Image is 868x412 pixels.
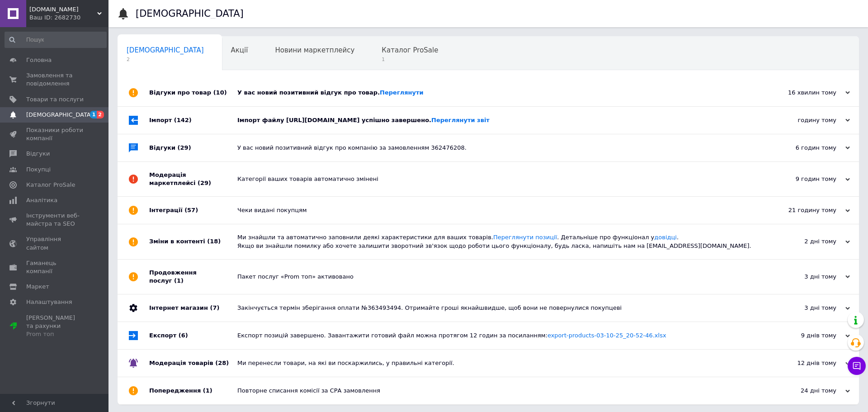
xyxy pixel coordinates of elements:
div: годину тому [759,116,850,124]
span: (57) [184,207,198,213]
div: Повторне списання комісії за СРА замовлення [237,387,759,395]
span: 2 [97,111,104,118]
span: (142) [174,117,192,123]
span: (7) [210,304,219,311]
span: Показники роботи компанії [26,126,84,142]
div: 9 днів тому [759,331,850,340]
span: Акції [231,46,248,54]
span: Інструменти веб-майстра та SEO [26,212,84,228]
div: Експорт позицій завершено. Завантажити готовий файл можна протягом 12 годин за посиланням: [237,331,759,340]
div: Відгуки [149,134,237,161]
span: (1) [174,277,184,284]
div: 6 годин тому [759,144,850,152]
div: Ми знайшли та автоматично заповнили деякі характеристики для ваших товарів. . Детальніше про функ... [237,233,759,250]
div: Експорт [149,322,237,349]
div: Категорії ваших товарів автоматично змінені [237,175,759,183]
span: Налаштування [26,298,72,306]
span: Topcenter.in.ua [29,5,97,14]
div: Інтеграції [149,197,237,224]
span: [DEMOGRAPHIC_DATA] [26,111,93,119]
span: Покупці [26,166,51,174]
div: Модерація маркетплейсі [149,162,237,196]
span: 1 [90,111,97,118]
div: Зміни в контенті [149,224,237,259]
div: Імпорт [149,107,237,134]
a: export-products-03-10-25_20-52-46.xlsx [547,332,666,339]
span: 1 [382,56,438,63]
span: (10) [213,89,227,96]
div: Продовження послуг [149,260,237,294]
span: Управління сайтом [26,235,84,251]
div: 24 дні тому [759,387,850,395]
span: Каталог ProSale [382,46,438,54]
div: Ваш ID: 2682730 [29,14,108,22]
div: Імпорт файлу [URL][DOMAIN_NAME] успішно завершено. [237,116,759,124]
div: Модерація товарів [149,350,237,377]
div: Пакет послуг «Prom топ» активовано [237,273,759,281]
div: Попередження [149,377,237,404]
a: Переглянути [380,89,424,96]
span: Маркет [26,283,49,291]
button: Чат з покупцем [848,357,866,375]
div: Відгуки про товар [149,79,237,106]
div: 3 дні тому [759,273,850,281]
span: (18) [207,238,221,245]
div: Ми перенесли товари, на які ви поскаржились, у правильні категорії. [237,359,759,367]
div: У вас новий позитивний відгук про товар. [237,89,759,97]
div: Закінчується термін зберігання оплати №363493494. Отримайте гроші якнайшвидше, щоб вони не поверн... [237,304,759,312]
span: Товари та послуги [26,95,84,104]
span: 2 [127,56,204,63]
h1: [DEMOGRAPHIC_DATA] [136,8,244,19]
span: (29) [178,144,191,151]
div: 21 годину тому [759,206,850,214]
span: [PERSON_NAME] та рахунки [26,314,84,339]
div: Інтернет магазин [149,294,237,322]
div: У вас новий позитивний відгук про компанію за замовленням 362476208. [237,144,759,152]
span: Гаманець компанії [26,259,84,275]
a: Переглянути позиції [493,234,557,241]
div: 16 хвилин тому [759,89,850,97]
span: (28) [215,360,229,366]
a: довідці [654,234,677,241]
span: Замовлення та повідомлення [26,71,84,88]
div: Prom топ [26,330,84,338]
span: [DEMOGRAPHIC_DATA] [127,46,204,54]
div: 3 дні тому [759,304,850,312]
input: Пошук [5,32,107,48]
span: Новини маркетплейсу [275,46,354,54]
div: 9 годин тому [759,175,850,183]
span: (29) [198,180,211,186]
a: Переглянути звіт [431,117,490,123]
span: (6) [179,332,188,339]
span: Аналітика [26,196,57,204]
div: Чеки видані покупцям [237,206,759,214]
div: 2 дні тому [759,237,850,246]
span: (1) [203,387,212,394]
span: Каталог ProSale [26,181,75,189]
span: Відгуки [26,150,50,158]
div: 12 днів тому [759,359,850,367]
span: Головна [26,56,52,64]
